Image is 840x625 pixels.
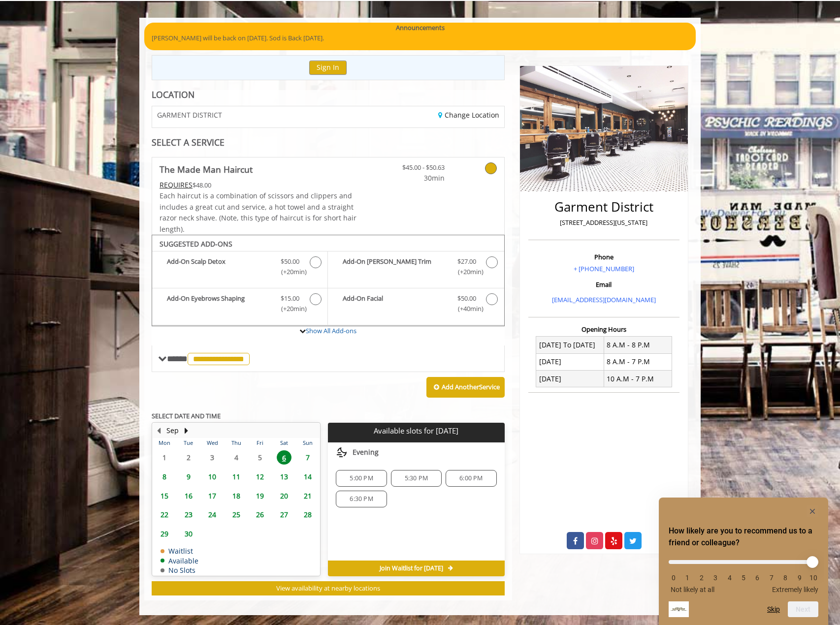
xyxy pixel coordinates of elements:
th: Wed [200,438,224,448]
span: Not likely at all [671,586,714,594]
span: Join Waitlist for [DATE] [380,564,443,572]
td: [DATE] [536,371,604,387]
td: Select day12 [248,467,272,486]
span: 29 [157,527,172,541]
span: 6:30 PM [350,495,373,503]
b: Add-On Eyebrows Shaping [167,293,271,314]
td: Select day8 [153,467,176,486]
span: View availability at nearby locations [276,584,380,593]
p: [STREET_ADDRESS][US_STATE] [531,218,677,228]
b: SELECT DATE AND TIME [152,411,221,420]
b: Add Another Service [442,382,500,391]
b: Add-On Facial [343,293,447,314]
a: Show All Add-ons [306,326,356,335]
label: Add-On Eyebrows Shaping [157,293,323,316]
span: 15 [157,489,172,503]
b: Add-On Scalp Detox [167,256,271,277]
li: 7 [767,574,776,582]
span: Evening [353,448,379,456]
span: 28 [300,507,315,522]
span: 30 [181,527,196,541]
li: 0 [669,574,678,582]
th: Mon [153,438,176,448]
th: Fri [248,438,272,448]
span: 30min [387,173,445,184]
td: Select day16 [176,486,200,505]
th: Sun [296,438,320,448]
span: 18 [229,489,244,503]
button: Hide survey [807,505,818,517]
span: 26 [253,507,267,522]
li: 8 [780,574,790,582]
div: 5:00 PM [336,470,387,487]
span: (+20min ) [276,304,305,314]
h2: Garment District [531,200,677,214]
td: 8 A.M - 7 P.M [604,353,672,370]
td: Select day21 [296,486,320,505]
p: [PERSON_NAME] will be back on [DATE]. Sod is Back [DATE]. [152,33,688,43]
div: The Made Man Haircut Add-onS [152,235,505,326]
label: Add-On Beard Trim [333,256,499,280]
li: 2 [697,574,707,582]
a: + [PHONE_NUMBER] [574,264,634,273]
span: 24 [205,507,220,522]
td: Select day6 [272,448,295,467]
b: SUGGESTED ADD-ONS [160,239,232,249]
div: 5:30 PM [391,470,442,487]
td: Select day23 [176,505,200,525]
td: Select day13 [272,467,295,486]
li: 6 [752,574,762,582]
td: Available [161,557,198,564]
b: Add-On [PERSON_NAME] Trim [343,256,447,277]
span: 10 [205,469,220,484]
button: Previous Month [155,425,162,436]
span: 23 [181,507,196,522]
span: 6:00 PM [459,474,483,482]
td: 8 A.M - 8 P.M [604,337,672,353]
h3: Phone [531,253,677,260]
b: Announcements [396,23,445,33]
td: Select day17 [200,486,224,505]
span: (+40min ) [452,304,481,314]
span: $15.00 [281,293,299,304]
td: Select day7 [296,448,320,467]
td: Waitlist [161,547,198,555]
a: [EMAIL_ADDRESS][DOMAIN_NAME] [552,295,656,304]
button: Next question [788,601,818,617]
li: 5 [739,574,748,582]
button: Sign In [309,61,347,75]
td: [DATE] To [DATE] [536,337,604,353]
span: 22 [157,507,172,522]
span: 21 [300,489,315,503]
a: $45.00 - $50.63 [387,157,445,184]
button: View availability at nearby locations [152,581,505,595]
a: Change Location [438,110,499,120]
div: How likely are you to recommend us to a friend or colleague? Select an option from 0 to 10, with ... [669,553,818,594]
td: Select day25 [224,505,248,525]
span: Extremely likely [772,586,818,594]
th: Sat [272,438,295,448]
td: Select day26 [248,505,272,525]
span: 25 [229,507,244,522]
td: Select day19 [248,486,272,505]
li: 4 [725,574,735,582]
span: Each haircut is a combination of scissors and clippers and includes a great cut and service, a ho... [160,191,356,233]
div: SELECT A SERVICE [152,138,505,147]
button: Add AnotherService [426,377,505,398]
th: Tue [176,438,200,448]
span: 17 [205,489,220,503]
span: 7 [300,450,315,465]
th: Thu [224,438,248,448]
span: $50.00 [457,293,476,304]
span: 8 [157,469,172,484]
td: 10 A.M - 7 P.M [604,371,672,387]
span: 5:30 PM [405,474,428,482]
td: No Slots [161,566,198,574]
div: 6:30 PM [336,491,387,507]
img: evening slots [336,446,348,458]
span: 20 [277,489,291,503]
span: 9 [181,469,196,484]
button: Next Month [182,425,190,436]
b: LOCATION [152,89,194,100]
span: 13 [277,469,291,484]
